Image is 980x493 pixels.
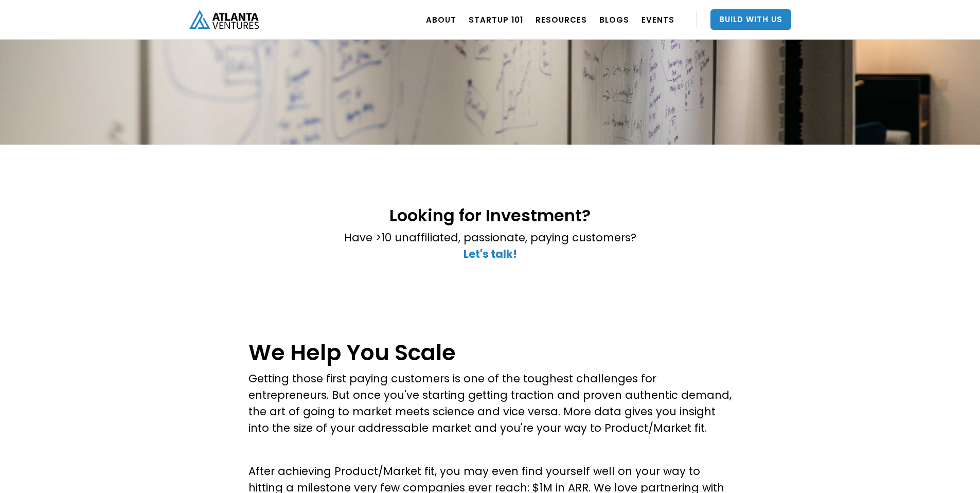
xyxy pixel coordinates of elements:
[642,5,674,34] a: EVENTS
[344,206,636,224] h2: Looking for Investment?
[426,5,456,34] a: ABOUT
[536,5,587,34] a: RESOURCES
[599,5,629,34] a: BLOGS
[469,5,523,34] a: Startup 101
[464,246,517,261] a: Let's talk!
[248,340,732,365] h1: We Help You Scale
[248,371,732,436] p: Getting those first paying customers is one of the toughest challenges for entrepreneurs. But onc...
[248,442,732,458] p: ‍
[710,9,791,30] a: Build With Us
[344,230,636,262] p: Have >10 unaffiliated, passionate, paying customers? ‍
